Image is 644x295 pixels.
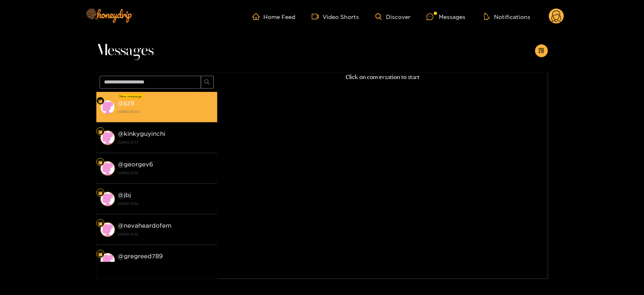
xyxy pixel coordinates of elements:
img: conversation [100,161,115,176]
img: Fan Level [98,99,103,104]
strong: [DATE] 10:03 [118,108,213,115]
div: New message [119,93,144,99]
button: Notifications [481,12,533,21]
strong: [DATE] 13:52 [118,200,213,207]
span: appstore-add [538,48,544,54]
span: home [252,13,264,20]
span: video-camera [312,13,323,20]
img: conversation [100,100,115,114]
span: Messages [96,41,154,60]
div: Messages [427,12,465,21]
button: search [201,76,214,89]
span: search [204,79,210,86]
img: conversation [100,253,115,268]
a: Home Feed [252,13,296,20]
img: Fan Level [98,160,103,165]
img: conversation [100,131,115,145]
a: Video Shorts [312,13,359,20]
p: Click on conversation to start [217,73,548,82]
button: appstore-add [535,44,548,57]
img: Fan Level [98,191,103,195]
img: Fan Level [98,129,103,134]
img: conversation [100,192,115,206]
strong: [DATE] 13:52 [118,169,213,177]
strong: @ kinkyguyinchi [118,130,166,137]
strong: @ gregreed789 [118,253,163,260]
strong: @ jbj [118,191,131,198]
strong: @ nevaheardofem [118,222,172,229]
img: conversation [100,222,115,237]
strong: [DATE] 13:52 [118,261,213,268]
strong: @ georgev6 [118,161,154,168]
a: Discover [375,13,411,20]
img: Fan Level [98,221,103,226]
strong: [DATE] 13:52 [118,231,213,238]
img: Fan Level [98,252,103,257]
strong: @ jjz9 [118,100,135,106]
strong: [DATE] 23:17 [118,139,213,146]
